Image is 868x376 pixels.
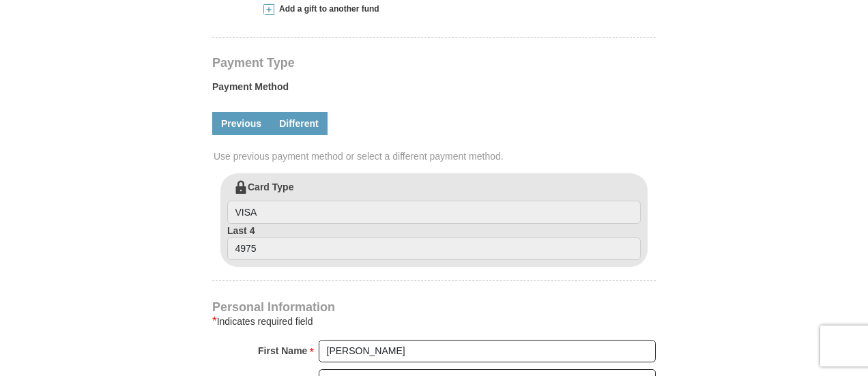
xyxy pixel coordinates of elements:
a: Previous [212,112,270,135]
input: Last 4 [227,237,641,261]
strong: First Name [258,341,307,360]
label: Last 4 [227,224,641,261]
label: Card Type [227,180,641,224]
span: Add a gift to another fund [274,3,379,15]
h4: Personal Information [212,302,656,313]
h4: Payment Type [212,57,656,68]
div: Indicates required field [212,313,656,330]
input: Card Type [227,201,641,224]
a: Different [270,112,328,135]
span: Use previous payment method or select a different payment method. [214,149,657,163]
label: Payment Method [212,80,656,100]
